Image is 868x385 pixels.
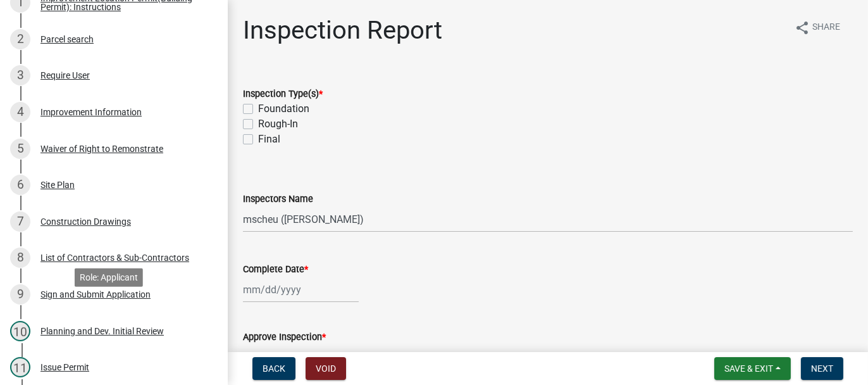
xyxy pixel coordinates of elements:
div: Planning and Dev. Initial Review [40,327,164,336]
div: Require User [40,71,90,80]
div: 10 [10,321,30,341]
div: 9 [10,284,30,305]
span: Back [263,363,285,374]
div: Issue Permit [40,363,89,372]
div: Site Plan [40,180,75,189]
span: Save & Exit [724,363,773,374]
div: 8 [10,248,30,268]
label: Inspectors Name [243,195,313,204]
div: List of Contractors & Sub-Contractors [40,253,189,262]
label: Rough-In [258,117,298,132]
div: Parcel search [40,35,94,44]
label: Inspection Type(s) [243,90,323,99]
div: 4 [10,102,30,122]
span: Share [812,20,840,35]
button: shareShare [784,15,850,40]
div: Waiver of Right to Remonstrate [40,144,163,153]
label: Approve Inspection [243,333,326,342]
div: 5 [10,139,30,159]
div: 6 [10,175,30,195]
div: 11 [10,357,30,377]
div: Construction Drawings [40,217,131,226]
input: mm/dd/yyyy [243,277,359,303]
button: Save & Exit [714,357,791,380]
div: Sign and Submit Application [40,290,151,299]
button: Back [252,357,295,380]
button: Next [801,357,843,380]
button: Void [306,357,346,380]
i: share [795,20,810,35]
label: Final [258,132,280,147]
div: Role: Applicant [75,268,143,286]
div: 2 [10,29,30,49]
div: 7 [10,211,30,232]
label: Yes [258,344,274,360]
h1: Inspection Report [243,15,442,46]
label: Foundation [258,101,309,117]
div: 3 [10,65,30,85]
span: Next [811,363,833,374]
div: Improvement Information [40,108,142,117]
label: Complete Date [243,265,308,274]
